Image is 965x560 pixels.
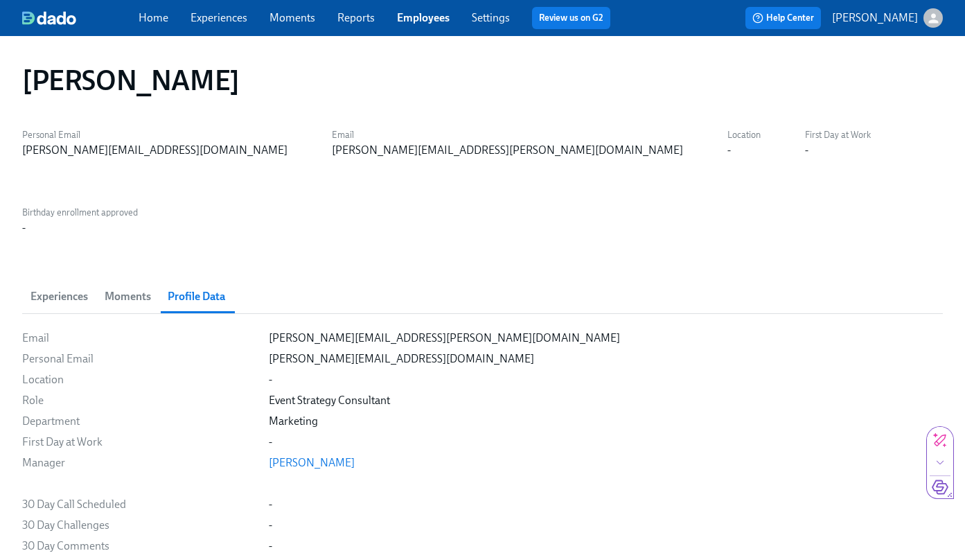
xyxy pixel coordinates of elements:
div: [PERSON_NAME][EMAIL_ADDRESS][PERSON_NAME][DOMAIN_NAME] [269,331,620,346]
a: Home [139,11,168,24]
div: [PERSON_NAME][EMAIL_ADDRESS][DOMAIN_NAME] [269,351,534,367]
button: Help Center [745,7,821,29]
a: Moments [269,11,315,24]
div: - [269,435,272,450]
label: Location [727,128,761,143]
div: [PERSON_NAME][EMAIL_ADDRESS][DOMAIN_NAME] [22,143,287,158]
a: [PERSON_NAME] [269,456,355,469]
span: Moments [105,287,151,306]
a: Review us on G2 [539,11,603,25]
div: - [727,143,731,158]
div: 30 Day Comments [22,539,258,554]
div: 30 Day Challenges [22,518,258,533]
div: - [269,372,272,387]
a: Reports [337,11,375,24]
a: Employees [397,11,450,24]
div: - [22,220,26,236]
span: Help Center [752,11,814,25]
div: - [269,539,272,554]
h1: [PERSON_NAME] [22,64,240,97]
p: [PERSON_NAME] [832,10,918,26]
div: [PERSON_NAME][EMAIL_ADDRESS][PERSON_NAME][DOMAIN_NAME] [332,143,683,158]
div: - [269,497,272,512]
div: Marketing [269,414,318,429]
div: Role [22,393,258,408]
label: Birthday enrollment approved [22,205,138,220]
button: Review us on G2 [532,7,610,29]
div: First Day at Work [22,435,258,450]
label: Personal Email [22,128,287,143]
div: - [805,143,808,158]
button: [PERSON_NAME] [832,8,943,28]
label: First Day at Work [805,128,871,143]
div: Department [22,414,258,429]
div: 30 Day Call Scheduled [22,497,258,512]
a: Settings [472,11,510,24]
div: Personal Email [22,351,258,367]
div: - [269,518,272,533]
div: Manager [22,455,258,471]
div: Email [22,331,258,346]
div: Event Strategy Consultant [269,393,390,408]
div: Location [22,372,258,387]
a: Experiences [191,11,247,24]
label: Email [332,128,683,143]
a: dado [22,11,139,25]
span: Experiences [30,287,88,306]
div: ​ [269,476,943,491]
img: dado [22,11,76,25]
span: Profile Data [168,287,225,306]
